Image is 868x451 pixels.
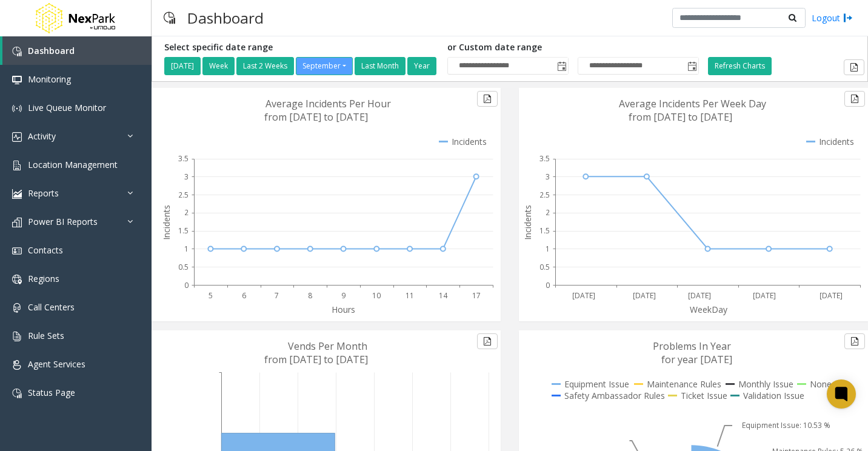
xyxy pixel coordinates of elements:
[619,97,766,110] text: Average Incidents Per Week Day
[12,275,22,284] img: 'icon'
[341,290,346,301] text: 9
[12,360,22,370] img: 'icon'
[844,91,865,107] button: Export to pdf
[753,290,776,301] text: [DATE]
[178,262,189,272] text: 0.5
[184,244,189,254] text: 1
[28,45,75,56] span: Dashboard
[522,205,533,240] text: Incidents
[546,172,550,182] text: 3
[164,57,201,75] button: [DATE]
[12,189,22,199] img: 'icon'
[28,159,118,170] span: Location Management
[539,190,550,200] text: 2.5
[629,110,732,124] text: from [DATE] to [DATE]
[184,207,189,218] text: 2
[844,59,864,75] button: Export to pdf
[164,3,175,33] img: pageIcon
[28,102,106,113] span: Live Queue Monitor
[12,332,22,341] img: 'icon'
[653,339,731,353] text: Problems In Year
[372,290,381,301] text: 10
[28,301,75,313] span: Call Centers
[264,110,368,124] text: from [DATE] to [DATE]
[12,389,22,398] img: 'icon'
[555,58,568,75] span: Toggle popup
[12,47,22,56] img: 'icon'
[546,244,550,254] text: 1
[12,246,22,256] img: 'icon'
[12,75,22,85] img: 'icon'
[447,42,699,53] h5: or Custom date range
[661,353,732,366] text: for year [DATE]
[812,12,853,24] a: Logout
[209,290,213,301] text: 5
[477,333,498,349] button: Export to pdf
[28,273,59,284] span: Regions
[184,280,189,290] text: 0
[28,387,75,398] span: Status Page
[184,172,189,182] text: 3
[236,57,294,75] button: Last 2 Weeks
[685,58,698,75] span: Toggle popup
[308,290,312,301] text: 8
[539,153,550,164] text: 3.5
[28,130,56,142] span: Activity
[181,3,270,33] h3: Dashboard
[202,57,235,75] button: Week
[708,57,772,75] button: Refresh Charts
[742,420,830,430] text: Equipment Issue: 10.53 %
[12,218,22,227] img: 'icon'
[28,73,71,85] span: Monitoring
[820,290,843,301] text: [DATE]
[2,36,152,65] a: Dashboard
[28,244,63,256] span: Contacts
[439,290,448,301] text: 14
[843,12,853,24] img: logout
[28,358,85,370] span: Agent Services
[572,290,595,301] text: [DATE]
[332,304,355,315] text: Hours
[242,290,246,301] text: 6
[844,333,865,349] button: Export to pdf
[12,303,22,313] img: 'icon'
[12,132,22,142] img: 'icon'
[178,153,189,164] text: 3.5
[296,57,353,75] button: September
[688,290,711,301] text: [DATE]
[546,280,550,290] text: 0
[28,330,64,341] span: Rule Sets
[275,290,279,301] text: 7
[539,262,550,272] text: 0.5
[472,290,481,301] text: 17
[28,216,98,227] span: Power BI Reports
[164,42,438,53] h5: Select specific date range
[355,57,406,75] button: Last Month
[264,353,368,366] text: from [DATE] to [DATE]
[477,91,498,107] button: Export to pdf
[690,304,728,315] text: WeekDay
[633,290,656,301] text: [DATE]
[288,339,367,353] text: Vends Per Month
[407,57,436,75] button: Year
[161,205,172,240] text: Incidents
[12,161,22,170] img: 'icon'
[539,225,550,236] text: 1.5
[406,290,414,301] text: 11
[546,207,550,218] text: 2
[178,225,189,236] text: 1.5
[265,97,391,110] text: Average Incidents Per Hour
[178,190,189,200] text: 2.5
[12,104,22,113] img: 'icon'
[28,187,59,199] span: Reports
